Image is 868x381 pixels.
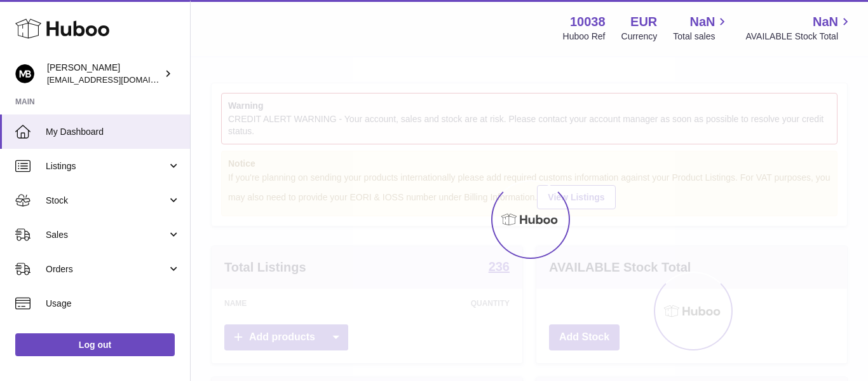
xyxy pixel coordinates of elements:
[745,31,853,43] span: AVAILABLE Stock Total
[630,13,657,31] strong: EUR
[570,13,606,31] strong: 10038
[745,13,853,43] a: NaN AVAILABLE Stock Total
[46,126,180,138] span: My Dashboard
[621,31,658,43] div: Currency
[47,62,161,86] div: [PERSON_NAME]
[47,74,187,85] span: [EMAIL_ADDRESS][DOMAIN_NAME]
[563,31,606,43] div: Huboo Ref
[813,13,838,31] span: NaN
[46,195,167,207] span: Stock
[15,64,34,83] img: hi@margotbardot.com
[46,160,167,172] span: Listings
[15,333,175,356] a: Log out
[46,229,167,241] span: Sales
[673,13,729,43] a: NaN Total sales
[46,263,167,275] span: Orders
[673,31,729,43] span: Total sales
[46,298,180,310] span: Usage
[689,13,715,31] span: NaN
